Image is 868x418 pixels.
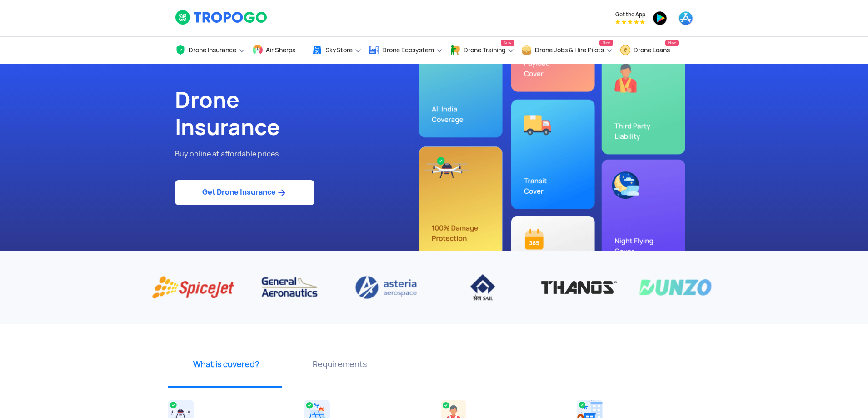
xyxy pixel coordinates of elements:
[501,40,514,46] span: New
[175,86,427,141] h1: Drone Insurance
[252,37,305,64] a: Air Sherpa
[441,273,524,302] img: IISCO Steel Plant
[450,37,514,64] a: Drone TrainingNew
[175,10,268,25] img: logoHeader.svg
[634,46,670,54] span: Drone Loans
[538,273,620,302] img: Thanos Technologies
[175,180,314,205] a: Get Drone Insurance
[325,46,353,54] span: SkyStore
[344,273,427,302] img: Asteria aerospace
[615,11,645,18] span: Get the App
[248,273,331,302] img: General Aeronautics
[615,20,645,24] img: App Raking
[276,187,287,198] img: ic_arrow_forward_blue.svg
[464,46,505,54] span: Drone Training
[266,46,296,54] span: Air Sherpa
[599,40,613,46] span: New
[653,11,667,25] img: ic_playstore.png
[620,37,679,64] a: Drone LoansNew
[175,148,427,160] p: Buy online at affordable prices
[369,37,443,64] a: Drone Ecosystem
[634,273,717,302] img: Dunzo
[175,37,245,64] a: Drone Insurance
[521,37,613,64] a: Drone Jobs & Hire PilotsNew
[189,46,236,54] span: Drone Insurance
[535,46,604,54] span: Drone Jobs & Hire Pilots
[665,40,679,46] span: New
[678,11,693,25] img: ic_appstore.png
[382,46,434,54] span: Drone Ecosystem
[286,358,393,370] p: Requirements
[173,358,279,370] p: What is covered?
[152,273,234,302] img: Spice Jet
[312,37,362,64] a: SkyStore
